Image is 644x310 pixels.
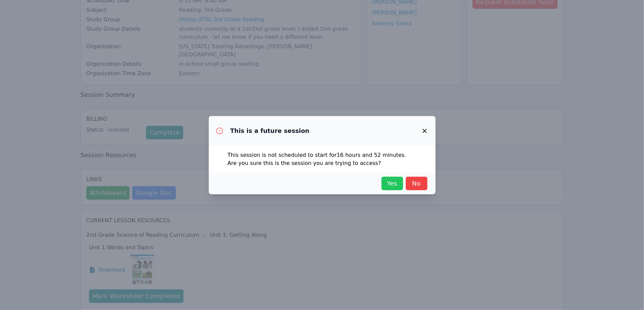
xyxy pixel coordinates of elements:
span: No [409,179,424,188]
button: No [406,177,427,190]
button: Yes [382,177,403,190]
span: Yes [385,179,400,188]
p: This session is not scheduled to start for 16 hours and 52 minutes . Are you sure this is the ses... [228,151,417,167]
h3: This is a future session [230,127,310,135]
